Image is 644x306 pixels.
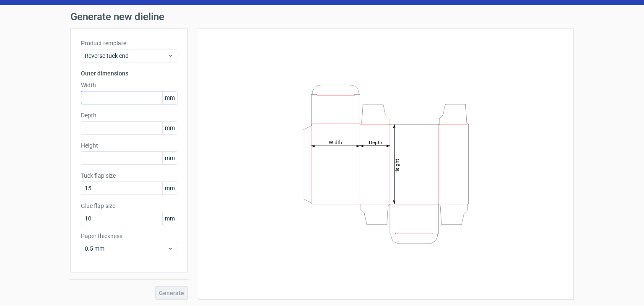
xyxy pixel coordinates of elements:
[81,232,177,240] label: Paper thickness
[369,139,382,145] tspan: Depth
[81,39,177,47] label: Product template
[162,152,177,164] span: mm
[70,12,574,22] h1: Generate new dieline
[162,182,177,194] span: mm
[394,158,400,173] tspan: Height
[81,171,177,180] label: Tuck flap size
[81,202,177,210] label: Glue flap size
[162,91,177,104] span: mm
[162,122,177,134] span: mm
[85,52,167,60] span: Reverse tuck end
[81,111,177,119] label: Depth
[81,141,177,150] label: Height
[85,244,167,253] span: 0.5 mm
[81,81,177,89] label: Width
[81,69,177,78] h3: Outer dimensions
[329,139,342,145] tspan: Width
[162,212,177,225] span: mm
